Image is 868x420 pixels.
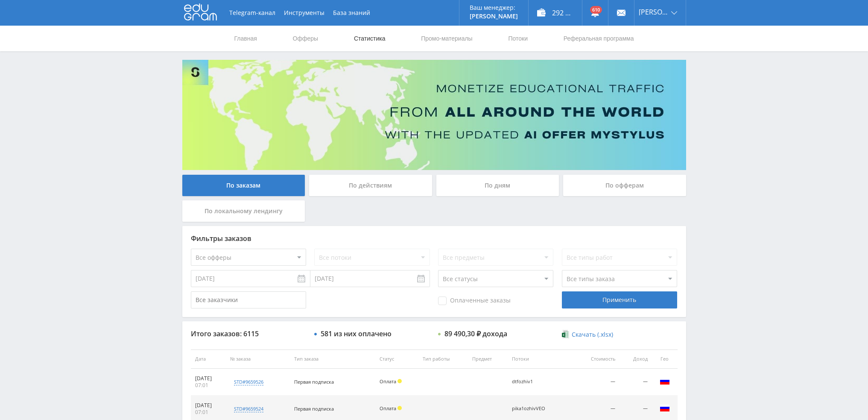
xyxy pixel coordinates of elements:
[191,350,226,369] th: Дата
[191,330,306,338] div: Итого заказов: 6115
[397,406,402,410] span: Холд
[639,9,669,15] span: [PERSON_NAME]
[436,175,559,196] div: По дням
[292,26,319,51] a: Офферы
[294,405,334,412] span: Первая подписка
[397,379,402,383] span: Холд
[512,406,550,411] div: pika1ozhivVEO
[195,409,222,416] div: 07:01
[294,379,334,385] span: Первая подписка
[660,403,670,413] img: rus.png
[191,291,306,308] input: Все заказчики
[620,350,652,369] th: Доход
[321,330,392,338] div: 581 из них оплачено
[195,402,222,409] div: [DATE]
[195,375,222,382] div: [DATE]
[380,405,396,411] span: Оплата
[234,379,263,385] div: std#9659526
[418,350,468,369] th: Тип работы
[420,26,473,51] a: Промо-материалы
[309,175,432,196] div: По действиям
[572,331,613,338] span: Скачать (.xlsx)
[470,13,518,20] p: [PERSON_NAME]
[573,350,620,369] th: Стоимость
[438,297,511,305] span: Оплаченные заказы
[562,330,569,338] img: xlsx
[182,175,305,196] div: По заказам
[234,405,263,412] div: std#9659524
[562,291,677,308] div: Применить
[353,26,386,51] a: Статистика
[375,350,418,369] th: Статус
[652,350,678,369] th: Гео
[182,200,305,222] div: По локальному лендингу
[380,378,396,385] span: Оплата
[444,330,507,338] div: 89 490,30 ₽ дохода
[620,369,652,396] td: —
[573,369,620,396] td: —
[563,26,635,51] a: Реферальная программа
[234,26,258,51] a: Главная
[508,350,573,369] th: Потоки
[512,379,550,385] div: dtfozhiv1
[563,175,686,196] div: По офферам
[507,26,529,51] a: Потоки
[182,60,686,170] img: Banner
[562,330,613,339] a: Скачать (.xlsx)
[226,350,290,369] th: № заказа
[195,382,222,389] div: 07:01
[290,350,375,369] th: Тип заказа
[468,350,507,369] th: Предмет
[470,4,518,11] p: Ваш менеджер:
[191,235,678,242] div: Фильтры заказов
[660,376,670,386] img: rus.png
